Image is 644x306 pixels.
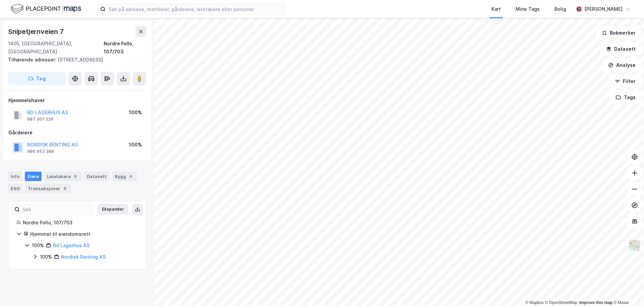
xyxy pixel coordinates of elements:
[610,91,641,104] button: Tags
[11,3,81,15] img: logo.f888ab2527a4732fd821a326f86c7f29.svg
[129,108,142,117] div: 100%
[602,58,641,72] button: Analyse
[554,5,566,13] div: Bolig
[27,117,53,122] div: 987 307 226
[8,57,58,62] span: Tilhørende adresser:
[25,172,42,181] div: Eiere
[610,274,644,306] iframe: Chat Widget
[25,184,71,193] div: Transaksjoner
[584,5,623,13] div: [PERSON_NAME]
[8,72,66,85] button: Tag
[44,172,82,181] div: Leietakere
[20,204,93,214] input: Søk
[84,172,109,181] div: Datasett
[579,300,612,305] a: Improve this map
[600,42,641,56] button: Datasett
[53,243,90,248] a: Bd Lagerhus AS
[525,300,544,305] a: Mapbox
[8,96,146,104] div: Hjemmelshaver
[8,26,65,37] div: Snipetjernveien 7
[27,149,54,154] div: 986 953 388
[8,129,146,137] div: Gårdeiere
[610,274,644,306] div: Kontrollprogram for chat
[596,26,641,40] button: Bokmerker
[30,230,138,238] div: Hjemmel til eiendomsrett
[127,173,134,180] div: 4
[609,75,641,88] button: Filter
[8,184,22,193] div: ESG
[32,242,44,250] div: 100%
[62,185,68,192] div: 6
[106,4,285,14] input: Søk på adresse, matrikkel, gårdeiere, leietakere eller personer
[8,172,22,181] div: Info
[72,173,79,180] div: 6
[112,172,137,181] div: Bygg
[98,204,128,215] button: Ekspander
[516,5,540,13] div: Mine Tags
[8,56,141,64] div: [STREET_ADDRESS]
[628,239,641,252] img: Z
[491,5,501,13] div: Kart
[104,40,146,56] div: Nordre Follo, 107/703
[23,219,138,227] div: Nordre Follo, 107/703
[129,141,142,149] div: 100%
[545,300,578,305] a: OpenStreetMap
[40,253,52,261] div: 100%
[8,40,104,56] div: 1405, [GEOGRAPHIC_DATA], [GEOGRAPHIC_DATA]
[61,254,106,260] a: Nordisk Renting AS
